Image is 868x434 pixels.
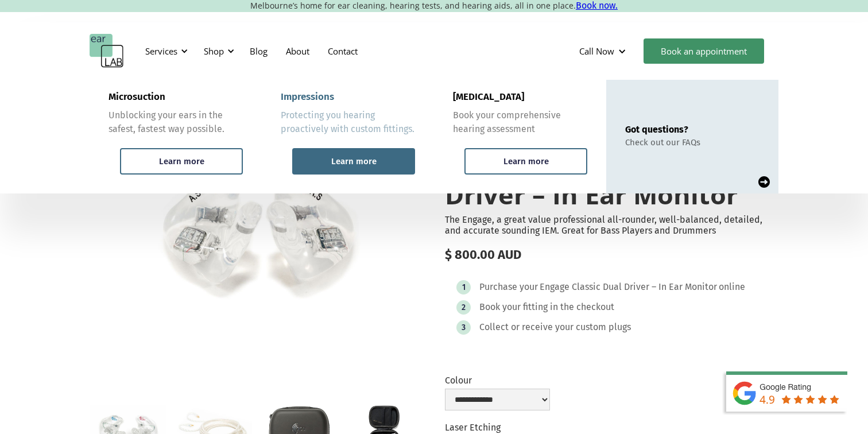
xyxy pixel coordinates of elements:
[445,247,778,262] div: $ 800.00 AUD
[445,152,778,208] h1: Engage Classic Dual Driver – In Ear Monitor
[462,283,466,292] div: 1
[145,45,177,57] div: Services
[579,45,614,57] div: Call Now
[540,281,717,293] div: Engage Classic Dual Driver – In Ear Monitor
[241,34,277,68] a: Blog
[479,301,614,313] div: Book your fitting in the checkout
[108,91,165,103] div: Microsuction
[204,45,224,57] div: Shop
[479,321,631,333] div: Collect or receive your custom plugs
[445,375,550,386] label: Colour
[197,34,238,68] div: Shop
[159,156,204,166] div: Learn more
[138,34,191,68] div: Services
[445,214,778,236] p: The Engage, a great value professional all-rounder, well-balanced, detailed, and accurate soundin...
[719,281,745,293] div: online
[90,80,262,193] a: MicrosuctionUnblocking your ears in the safest, fastest way possible.Learn more
[479,281,538,293] div: Purchase your
[625,124,700,135] div: Got questions?
[445,422,550,433] label: Laser Etching
[570,34,638,68] div: Call Now
[453,108,587,136] div: Book your comprehensive hearing assessment
[281,108,415,136] div: Protecting you hearing proactively with custom fittings.
[644,38,764,64] a: Book an appointment
[434,80,606,193] a: [MEDICAL_DATA]Book your comprehensive hearing assessmentLearn more
[108,108,243,136] div: Unblocking your ears in the safest, fastest way possible.
[277,34,319,68] a: About
[262,80,434,193] a: ImpressionsProtecting you hearing proactively with custom fittings.Learn more
[90,129,423,337] img: Engage Classic Dual Driver – In Ear Monitor
[90,129,423,337] a: open lightbox
[625,137,700,148] div: Check out our FAQs
[281,91,334,103] div: Impressions
[453,91,524,103] div: [MEDICAL_DATA]
[462,303,466,312] div: 2
[319,34,367,68] a: Contact
[90,34,124,68] a: home
[331,156,377,166] div: Learn more
[606,80,778,193] a: Got questions?Check out our FAQs
[462,323,466,332] div: 3
[503,156,549,166] div: Learn more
